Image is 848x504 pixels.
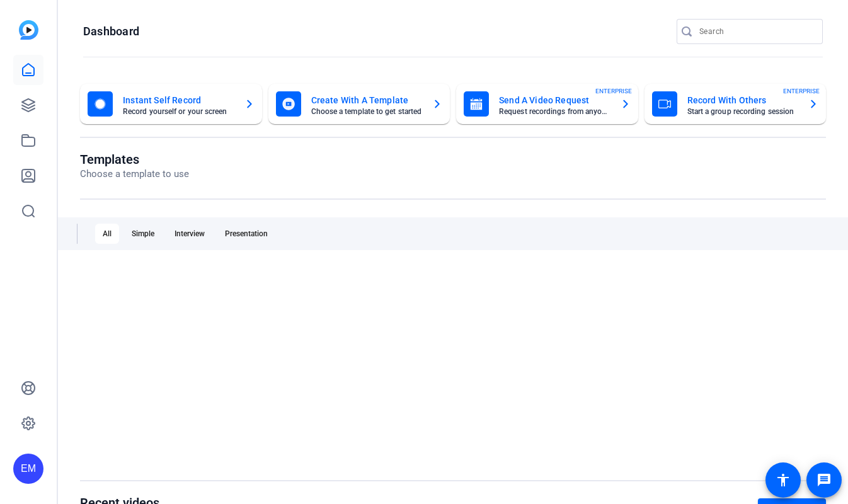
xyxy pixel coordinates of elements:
[645,84,827,124] button: Record With OthersStart a group recording sessionENTERPRISE
[687,93,799,108] mat-card-title: Record With Others
[167,224,212,244] div: Interview
[19,20,38,40] img: blue-gradient.svg
[595,86,632,96] span: ENTERPRISE
[687,108,799,115] mat-card-subtitle: Start a group recording session
[311,93,423,108] mat-card-title: Create With A Template
[776,472,791,488] mat-icon: accessibility
[80,167,189,181] p: Choose a template to use
[80,152,189,167] h1: Templates
[311,108,423,115] mat-card-subtitle: Choose a template to get started
[783,86,820,96] span: ENTERPRISE
[13,454,43,484] div: EM
[456,84,638,124] button: Send A Video RequestRequest recordings from anyone, anywhereENTERPRISE
[80,84,262,124] button: Instant Self RecordRecord yourself or your screen
[499,108,610,115] mat-card-subtitle: Request recordings from anyone, anywhere
[268,84,450,124] button: Create With A TemplateChoose a template to get started
[123,108,234,115] mat-card-subtitle: Record yourself or your screen
[124,224,162,244] div: Simple
[816,472,832,488] mat-icon: message
[699,24,813,39] input: Search
[499,93,610,108] mat-card-title: Send A Video Request
[123,93,234,108] mat-card-title: Instant Self Record
[95,224,119,244] div: All
[83,24,139,39] h1: Dashboard
[217,224,275,244] div: Presentation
